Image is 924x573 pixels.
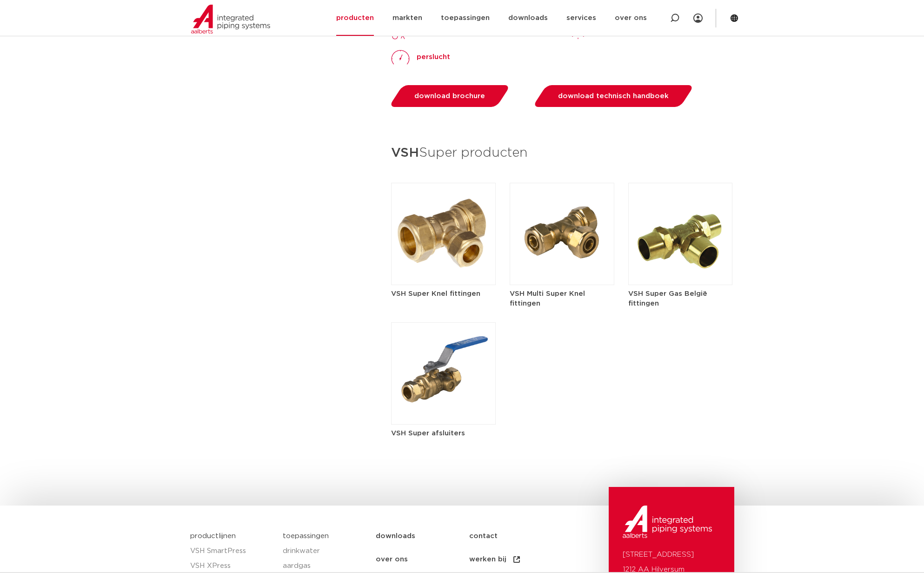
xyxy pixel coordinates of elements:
[391,147,419,160] strong: VSH
[628,289,733,308] h5: VSH Super Gas België fittingen
[532,85,694,107] a: download technisch handboek
[391,289,496,299] h5: VSH Super Knel fittingen
[376,548,469,571] a: over ons
[469,548,563,571] a: werken bij
[283,533,329,540] a: toepassingen
[414,93,485,100] span: download brochure
[283,544,366,559] a: drinkwater
[417,52,450,63] p: perslucht
[391,370,496,438] a: VSH Super afsluiters
[391,48,450,67] a: perslucht
[510,230,614,308] a: VSH Multi Super Knel fittingen
[190,544,274,559] a: VSH SmartPress
[510,289,614,308] h5: VSH Multi Super Knel fittingen
[469,525,563,548] a: contact
[391,142,733,164] h3: Super producten
[628,230,733,308] a: VSH Super Gas België fittingen
[190,533,236,540] a: productlijnen
[558,93,669,100] span: download technisch handboek
[391,230,496,299] a: VSH Super Knel fittingen
[391,428,496,438] h5: VSH Super afsluiters
[389,85,511,107] a: download brochure
[376,525,469,548] a: downloads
